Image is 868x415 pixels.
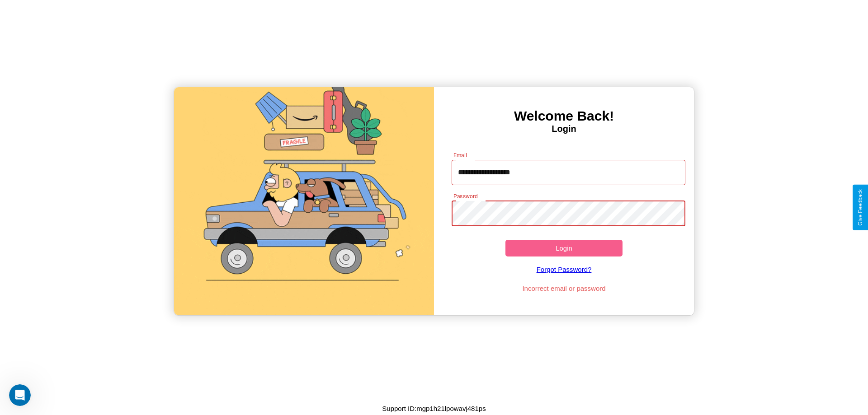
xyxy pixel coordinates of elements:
label: Email [453,151,467,159]
iframe: Intercom live chat [9,384,31,406]
label: Password [453,192,477,200]
p: Incorrect email or password [447,282,681,294]
h4: Login [434,124,694,134]
a: Forgot Password? [447,256,681,282]
p: Support ID: mgp1h21lpowavj481ps [382,402,486,415]
h3: Welcome Back! [434,108,694,124]
div: Give Feedback [857,189,863,226]
button: Login [505,240,623,256]
img: gif [174,87,434,315]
